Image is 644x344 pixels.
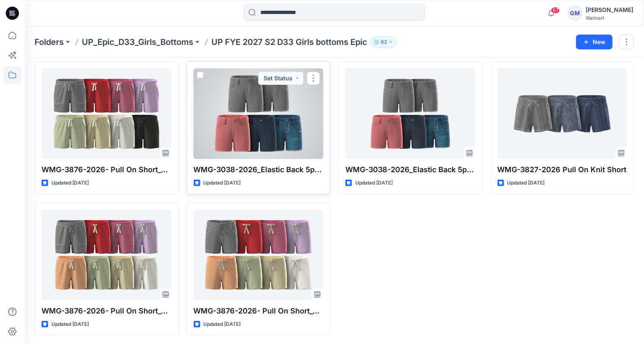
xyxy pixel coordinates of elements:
a: WMG-3876-2026- Pull On Short_Opt2 [194,210,324,300]
p: UP FYE 2027 S2 D33 Girls bottoms Epic [211,36,367,48]
p: WMG-3876-2026- Pull On Short_Opt2 [194,305,324,317]
div: [PERSON_NAME] [586,5,634,15]
p: Updated [DATE] [51,320,89,329]
p: WMG-3038-2026_Elastic Back 5pkt Denim Shorts 3 Inseam [345,164,475,176]
a: WMG-3038-2026_Elastic Back 5pkt Denim Shorts 3 Inseam [345,68,475,159]
p: WMG-3876-2026- Pull On Short_Opt1A [42,305,171,317]
a: Folders [35,36,64,48]
p: Updated [DATE] [507,179,545,187]
div: Walmart [586,15,634,21]
button: New [576,35,613,49]
div: GM [568,6,583,21]
p: WMG-3876-2026- Pull On Short_Opt1B [42,164,171,176]
p: WMG-3827-2026 Pull On Knit Short [498,164,628,176]
p: 62 [381,37,387,47]
p: Updated [DATE] [204,179,241,187]
a: UP_Epic_D33_Girls_Bottoms [82,36,193,48]
a: WMG-3827-2026 Pull On Knit Short [498,68,628,159]
p: WMG-3038-2026_Elastic Back 5pkt Denim Shorts 3 Inseam - Cost Opt [194,164,324,176]
a: WMG-3038-2026_Elastic Back 5pkt Denim Shorts 3 Inseam - Cost Opt [194,68,324,159]
button: 62 [371,36,397,48]
span: 67 [551,7,560,14]
p: Updated [DATE] [355,179,393,187]
p: Updated [DATE] [51,179,89,187]
p: Updated [DATE] [204,320,241,329]
a: WMG-3876-2026- Pull On Short_Opt1B [42,68,171,159]
a: WMG-3876-2026- Pull On Short_Opt1A [42,210,171,300]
